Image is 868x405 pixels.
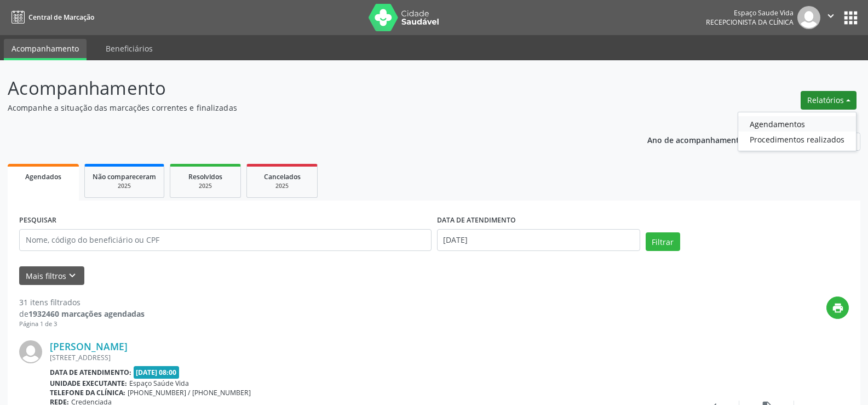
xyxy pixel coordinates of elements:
[738,116,856,132] a: Agendamentos
[646,232,680,251] button: Filtrar
[19,320,145,329] div: Página 1 de 3
[19,266,84,286] button: Mais filtroskeyboard_arrow_down
[50,353,685,362] div: [STREET_ADDRESS]
[50,340,128,352] a: [PERSON_NAME]
[134,366,180,379] span: [DATE] 08:00
[801,91,856,110] button: Relatórios
[93,172,156,181] span: Não compareceram
[28,13,94,22] span: Central de Marcação
[50,368,131,377] b: Data de atendimento:
[8,8,94,26] a: Central de Marcação
[128,388,251,397] span: [PHONE_NUMBER] / [PHONE_NUMBER]
[797,6,820,29] img: img
[19,296,145,308] div: 31 itens filtrados
[19,212,56,229] label: PESQUISAR
[66,270,78,282] i: keyboard_arrow_down
[706,18,794,27] span: Recepcionista da clínica
[93,182,156,190] div: 2025
[188,172,222,181] span: Resolvidos
[8,102,605,113] p: Acompanhe a situação das marcações correntes e finalizadas
[19,340,42,363] img: img
[825,10,837,22] i: 
[98,39,160,58] a: Beneficiários
[437,212,516,229] label: DATA DE ATENDIMENTO
[8,75,605,102] p: Acompanhamento
[50,388,125,397] b: Telefone da clínica:
[50,379,127,388] b: Unidade executante:
[832,302,844,314] i: print
[19,229,432,251] input: Nome, código do beneficiário ou CPF
[841,8,860,27] button: apps
[4,39,87,60] a: Acompanhamento
[255,182,309,190] div: 2025
[738,132,856,147] a: Procedimentos realizados
[264,172,301,181] span: Cancelados
[28,309,145,319] strong: 1932460 marcações agendadas
[25,172,61,181] span: Agendados
[437,229,640,251] input: Selecione um intervalo
[178,182,233,190] div: 2025
[820,6,841,29] button: 
[129,379,189,388] span: Espaço Saúde Vida
[647,133,744,146] p: Ano de acompanhamento
[738,112,856,151] ul: Relatórios
[706,8,794,18] div: Espaço Saude Vida
[19,308,145,320] div: de
[826,296,849,319] button: print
